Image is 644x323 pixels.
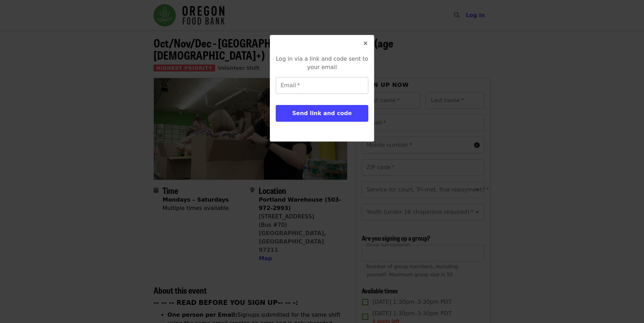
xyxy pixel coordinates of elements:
span: Send link and code [292,110,352,117]
button: Close [357,35,374,52]
span: Log in via a link and code sent to your email [276,55,368,70]
i: times icon [363,40,368,47]
input: [object Object] [276,77,368,94]
button: Send link and code [276,105,368,122]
